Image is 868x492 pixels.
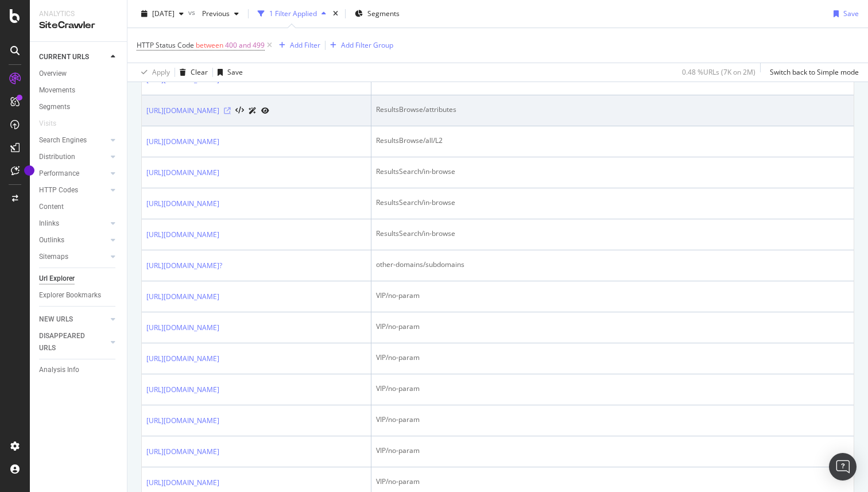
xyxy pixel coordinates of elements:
[39,19,118,32] div: SiteCrawler
[39,251,107,263] a: Sitemaps
[376,259,849,270] div: other-domains/subdomains
[24,165,34,176] div: Tooltip anchor
[39,84,75,96] div: Movements
[376,135,849,146] div: ResultsBrowse/all/L2
[39,234,64,246] div: Outlinks
[39,313,73,326] div: NEW URLS
[367,9,400,18] span: Segments
[39,68,119,80] a: Overview
[39,273,75,285] div: Url Explorer
[197,9,230,18] span: Previous
[39,330,107,354] a: DISAPPEARED URLS
[146,291,219,303] a: [URL][DOMAIN_NAME]
[196,40,223,50] span: between
[253,5,331,23] button: 1 Filter Applied
[376,445,849,456] div: VIP/no-param
[39,289,119,301] a: Explorer Bookmarks
[191,67,208,77] div: Clear
[39,313,107,326] a: NEW URLS
[146,105,219,117] a: [URL][DOMAIN_NAME]
[39,273,119,285] a: Url Explorer
[137,5,188,23] button: [DATE]
[39,151,107,163] a: Distribution
[197,5,243,23] button: Previous
[39,251,68,263] div: Sitemaps
[376,197,849,208] div: ResultsSearch/in-browse
[331,8,340,20] div: times
[376,321,849,332] div: VIP/no-param
[39,289,101,301] div: Explorer Bookmarks
[39,218,107,230] a: Inlinks
[39,51,107,63] a: CURRENT URLS
[261,104,269,117] a: URL Inspection
[249,104,257,117] a: AI Url Details
[39,330,97,354] div: DISAPPEARED URLS
[39,134,107,146] a: Search Engines
[227,67,243,77] div: Save
[39,364,79,376] div: Analysis Info
[341,40,393,50] div: Add Filter Group
[39,184,107,196] a: HTTP Codes
[376,166,849,177] div: ResultsSearch/in-browse
[146,353,219,365] a: [URL][DOMAIN_NAME]
[376,228,849,239] div: ResultsSearch/in-browse
[39,84,119,96] a: Movements
[39,234,107,246] a: Outlinks
[274,38,320,52] button: Add Filter
[829,453,857,481] div: Open Intercom Messenger
[146,167,219,179] a: [URL][DOMAIN_NAME]
[39,168,79,180] div: Performance
[682,67,755,77] div: 0.48 % URLs ( 7K on 2M )
[146,446,219,458] a: [URL][DOMAIN_NAME]
[146,477,219,489] a: [URL][DOMAIN_NAME]
[376,414,849,425] div: VIP/no-param
[146,136,219,148] a: [URL][DOMAIN_NAME]
[146,384,219,396] a: [URL][DOMAIN_NAME]
[137,63,170,82] button: Apply
[39,51,89,63] div: CURRENT URLS
[376,476,849,487] div: VIP/no-param
[146,198,219,210] a: [URL][DOMAIN_NAME]
[39,68,67,80] div: Overview
[843,9,859,18] div: Save
[376,290,849,301] div: VIP/no-param
[146,322,219,334] a: [URL][DOMAIN_NAME]
[39,101,119,113] a: Segments
[137,40,194,50] span: HTTP Status Code
[175,63,208,82] button: Clear
[224,107,231,114] a: Visit Online Page
[39,201,64,213] div: Content
[39,218,59,230] div: Inlinks
[39,134,87,146] div: Search Engines
[146,415,219,427] a: [URL][DOMAIN_NAME]
[269,9,317,18] div: 1 Filter Applied
[39,151,75,163] div: Distribution
[39,168,107,180] a: Performance
[225,37,265,53] span: 400 and 499
[152,67,170,77] div: Apply
[39,118,56,130] div: Visits
[39,184,78,196] div: HTTP Codes
[146,229,219,241] a: [URL][DOMAIN_NAME]
[213,63,243,82] button: Save
[39,364,119,376] a: Analysis Info
[829,5,859,23] button: Save
[146,260,222,272] a: [URL][DOMAIN_NAME]?
[188,7,197,17] span: vs
[39,101,70,113] div: Segments
[376,104,849,115] div: ResultsBrowse/attributes
[39,118,68,130] a: Visits
[290,40,320,50] div: Add Filter
[39,201,119,213] a: Content
[152,9,175,18] span: 2025 Oct. 13th
[376,383,849,394] div: VIP/no-param
[770,67,859,77] div: Switch back to Simple mode
[765,63,859,82] button: Switch back to Simple mode
[235,107,244,115] button: View HTML Source
[39,9,118,19] div: Analytics
[376,352,849,363] div: VIP/no-param
[350,5,404,23] button: Segments
[325,38,393,52] button: Add Filter Group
